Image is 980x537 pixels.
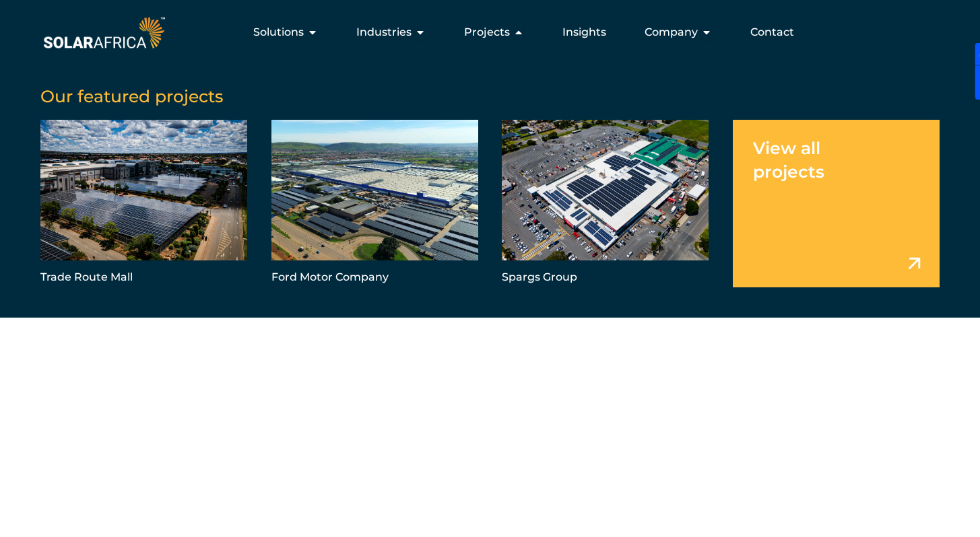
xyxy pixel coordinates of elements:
span: Industries [356,24,412,40]
span: Solutions [253,24,304,40]
span: Company [645,24,698,40]
a: I want to control my power [629,320,892,365]
span: I want to go green [429,337,530,348]
span: I want cheaper electricity [134,337,273,348]
h5: SolarAfrica is proudly affiliated with [40,454,979,464]
a: I want cheaper electricity [77,320,339,365]
a: Insights [562,24,606,40]
span: Projects [464,24,510,40]
div: Menu Toggle [168,19,805,46]
a: View all projects [733,120,940,287]
span: I want to control my power [682,337,830,348]
a: Contact [750,24,794,40]
a: Trade Route Mall [40,120,247,287]
nav: Menu [168,19,805,46]
a: I want to go green [353,320,616,365]
h5: Our featured projects [40,86,940,106]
